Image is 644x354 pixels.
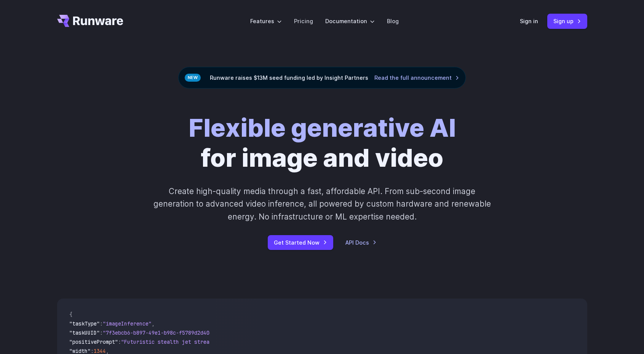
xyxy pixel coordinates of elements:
[57,15,123,27] a: Go to /
[121,338,398,345] span: "Futuristic stealth jet streaking through a neon-lit cityscape with glowing purple exhaust"
[325,17,375,25] label: Documentation
[152,185,492,223] p: Create high-quality media through a fast, affordable API. From sub-second image generation to adv...
[387,17,399,25] a: Blog
[250,17,282,25] label: Features
[118,338,121,345] span: :
[100,329,103,336] span: :
[374,73,459,82] a: Read the full announcement
[345,238,377,247] a: API Docs
[547,14,587,28] a: Sign up
[520,17,538,25] a: Sign in
[152,320,155,327] span: ,
[100,320,103,327] span: :
[189,112,456,143] strong: Flexible generative AI
[69,338,118,345] span: "positivePrompt"
[294,17,313,25] a: Pricing
[69,320,100,327] span: "taskType"
[103,320,152,327] span: "imageInference"
[103,329,219,336] span: "7f3ebcb6-b897-49e1-b98c-f5789d2d40d7"
[189,113,456,173] h1: for image and video
[69,311,72,318] span: {
[178,67,466,88] div: Runware raises $13M seed funding led by Insight Partners
[69,329,100,336] span: "taskUUID"
[268,235,333,250] a: Get Started Now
